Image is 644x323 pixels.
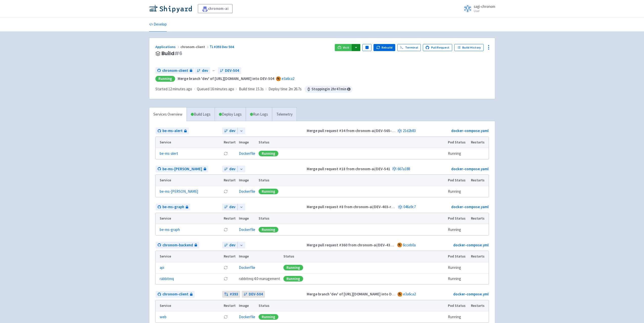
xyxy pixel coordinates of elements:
a: e3a6ca2 [403,292,416,296]
button: Restart pod [224,189,228,193]
span: sagi-chronom [474,4,495,9]
div: Running [283,276,303,282]
span: 2m 26.7s [288,86,302,92]
a: chronom-backend [156,242,199,249]
span: chronom-backend [162,242,193,248]
a: Applications [155,45,180,49]
a: docker-compose.yml [453,243,489,247]
a: Dockerfile [239,151,255,156]
span: Started [155,87,192,91]
span: dev [229,242,235,248]
a: docker-compose.yaml [451,166,489,171]
a: 21d2b83 [403,128,416,133]
th: Service [156,300,222,311]
th: Service [156,213,222,224]
span: Build [161,51,182,56]
th: Pod Status [446,251,469,262]
a: be-ms-[PERSON_NAME] [156,166,208,173]
a: Dockerfile [239,189,255,194]
a: Build History [454,44,484,51]
a: Terminal [397,44,421,51]
div: Running [259,151,278,156]
a: dev [222,127,237,134]
th: Pod Status [446,300,469,311]
a: docker-compose.yml [453,292,489,296]
a: dev [195,67,210,74]
th: Pod Status [446,175,469,186]
a: rabbitmq [160,276,174,282]
a: e3a6ca2 [282,76,294,81]
a: DEV-504 [218,67,241,74]
a: chronom-client [155,67,194,74]
a: dev [222,166,237,173]
button: Restart pod [224,152,228,156]
a: chronom-client [156,291,195,298]
a: sagi-chronom User [461,5,495,13]
small: User [474,9,495,13]
th: Pod Status [446,213,469,224]
time: 16 minutes ago [210,87,234,91]
span: be-ms-graph [162,204,184,210]
span: chronom-client [162,68,188,74]
a: Telemetry [272,107,297,121]
th: Restart [222,137,237,148]
th: Image [237,137,257,148]
th: Status [257,175,446,186]
strong: Merge branch 'dev' of [URL][DOMAIN_NAME] into DEV-504 [307,292,403,296]
span: DEV-504 [249,291,263,297]
a: be-ms-graph [160,227,180,233]
time: 12 minutes ago [168,87,192,91]
a: dev [222,242,237,249]
a: api [160,265,164,271]
strong: Merge pull request #34 from chronom-ai/DEV-565-fix-numbers-in-be-ms-alert [307,128,438,133]
a: Develop [149,17,167,32]
th: Service [156,137,222,148]
a: dev [222,204,237,210]
th: Restarts [469,137,488,148]
button: Restart pod [224,266,228,270]
th: Image [237,251,282,262]
div: · · · [155,86,352,93]
span: be-ms-alert [162,128,183,134]
span: ← [212,68,216,74]
td: Running [446,224,469,235]
a: be-ms-[PERSON_NAME] [160,189,198,195]
a: #393 [222,291,240,298]
th: Service [156,175,222,186]
button: Restart pod [224,315,228,319]
th: Restart [222,175,237,186]
div: Running [283,265,303,270]
span: dev [202,68,208,74]
a: be-ms-graph [156,204,190,210]
span: # 6 [174,50,182,57]
a: Visit [335,44,352,51]
a: Run Logs [246,107,272,121]
a: Services Overview [149,107,186,121]
span: 15.3s [256,86,264,92]
span: rabbitmq:4.0-management [239,276,280,282]
th: Restart [222,251,237,262]
span: dev [229,166,235,172]
span: chronom-client [162,291,189,297]
a: docker-compose.yaml [451,204,489,209]
a: chronom-ai [198,4,233,13]
th: Restarts [469,175,488,186]
button: Pause [362,44,371,51]
th: Service [156,251,222,262]
strong: # 393 [230,291,238,297]
a: Dockerfile [239,314,255,319]
a: Deploy Logs [215,107,246,121]
th: Restart [222,213,237,224]
button: Restart pod [224,228,228,232]
button: Rebuild [373,44,395,51]
strong: Merge pull request #18 from chronom-ai/DEV-541 [307,166,390,171]
th: Status [282,251,446,262]
td: Running [446,186,469,197]
span: DEV-504 [225,68,239,74]
a: Pull Request [423,44,452,51]
a: Dockerfile [239,265,255,270]
th: Status [257,213,446,224]
span: Visit [343,46,349,50]
div: Running [259,227,278,232]
span: Stopping in 2 hr 47 min [305,86,352,93]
